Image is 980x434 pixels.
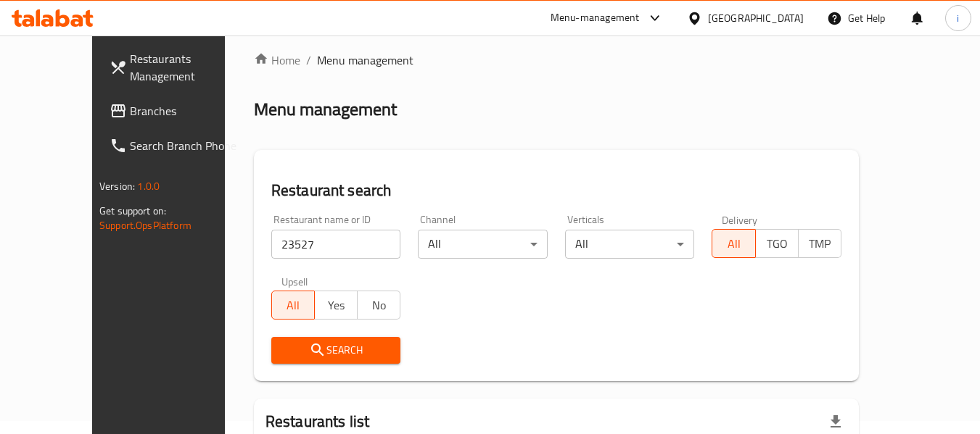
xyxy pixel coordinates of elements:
button: TGO [755,229,799,258]
button: All [712,229,755,258]
span: TMP [804,233,836,254]
span: Branches [130,102,244,120]
label: Delivery [722,214,758,225]
label: Upsell [281,276,308,286]
button: No [357,291,400,320]
a: Restaurants Management [98,41,256,93]
span: Yes [321,295,352,316]
input: Search for restaurant name or ID.. [271,230,401,259]
div: [GEOGRAPHIC_DATA] [708,10,804,26]
a: Branches [98,93,256,128]
span: Get support on: [99,201,166,220]
nav: breadcrumb [254,51,859,69]
li: / [306,51,311,69]
span: No [363,295,395,316]
span: Search [283,341,390,359]
button: Search [271,337,401,364]
button: All [271,291,315,320]
a: Search Branch Phone [98,128,256,163]
div: Menu-management [551,9,640,27]
span: Menu management [317,51,413,69]
span: All [718,233,749,254]
span: TGO [762,233,793,254]
span: Version: [99,177,135,196]
div: All [418,230,548,259]
a: Home [254,51,300,69]
h2: Restaurant search [271,180,841,201]
h2: Restaurants list [265,411,369,433]
span: Search Branch Phone [130,137,244,154]
span: All [278,295,309,316]
h2: Menu management [254,98,397,121]
a: Support.OpsPlatform [99,216,192,235]
span: 1.0.0 [137,177,160,196]
div: All [565,230,695,259]
button: Yes [314,291,358,320]
span: Restaurants Management [130,50,244,85]
button: TMP [798,229,841,258]
span: i [957,10,959,26]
